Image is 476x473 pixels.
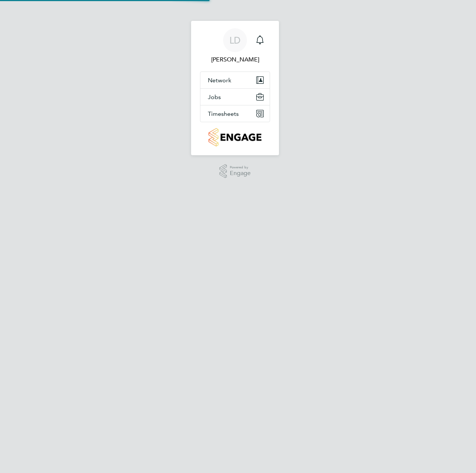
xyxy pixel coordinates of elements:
[200,55,270,64] span: Liam D'unienville
[191,21,279,155] nav: Main navigation
[200,72,270,88] button: Network
[200,89,270,105] button: Jobs
[200,128,270,146] a: Go to home page
[200,28,270,64] a: LD[PERSON_NAME]
[208,110,239,117] span: Timesheets
[219,164,251,178] a: Powered byEngage
[200,105,270,122] button: Timesheets
[209,128,261,146] img: countryside-properties-logo-retina.png
[230,170,251,177] span: Engage
[229,35,241,45] span: LD
[208,77,231,84] span: Network
[230,164,251,171] span: Powered by
[208,93,221,101] span: Jobs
